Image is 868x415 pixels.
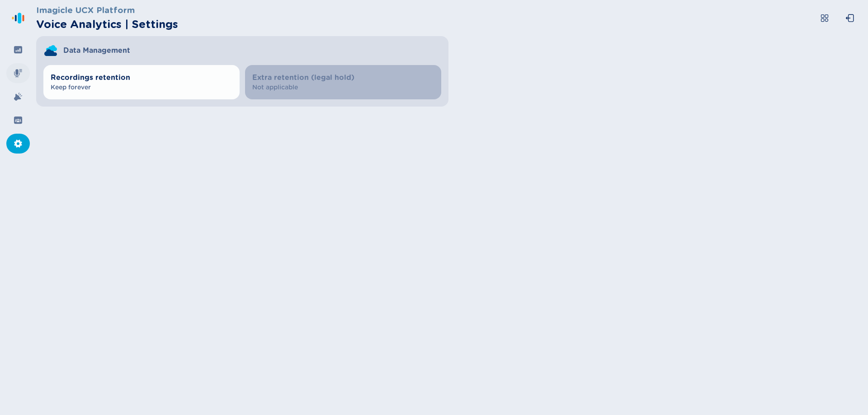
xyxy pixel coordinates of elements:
[6,134,30,154] div: Settings
[252,83,434,92] span: Not applicable
[51,83,232,92] span: Keep forever
[36,16,178,33] h2: Voice Analytics | Settings
[6,63,30,83] div: Recordings
[63,45,130,56] span: Data Management
[6,40,30,60] div: Dashboard
[845,14,854,23] svg: box-arrow-left
[36,4,178,16] h3: Imagicle UCX Platform
[14,92,23,101] svg: alarm-filled
[6,110,30,130] div: Groups
[43,65,240,99] button: Recordings retentionKeep forever
[14,69,23,78] svg: mic-fill
[14,45,23,54] svg: dashboard-filled
[51,72,232,83] span: Recordings retention
[14,116,23,125] svg: groups-filled
[6,87,30,107] div: Alarms
[245,65,441,99] button: Extra retention (legal hold)Not applicable
[252,72,434,83] span: Extra retention (legal hold)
